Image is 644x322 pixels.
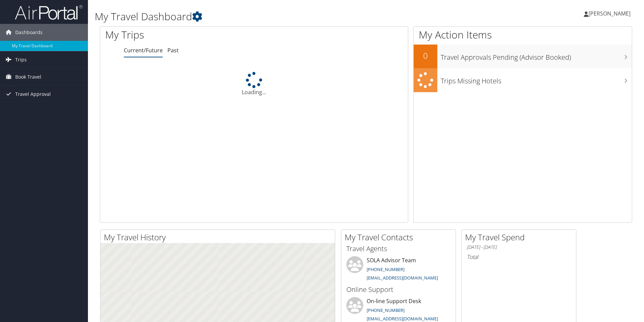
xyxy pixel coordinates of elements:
h1: My Action Items [414,28,632,42]
a: [EMAIL_ADDRESS][DOMAIN_NAME] [367,316,438,322]
span: Travel Approval [15,86,51,103]
a: [EMAIL_ADDRESS][DOMAIN_NAME] [367,275,438,281]
h1: My Travel Dashboard [95,9,456,24]
a: Past [167,47,179,54]
span: Book Travel [15,69,41,85]
h2: 0 [414,50,437,61]
div: Loading... [100,72,408,96]
span: [PERSON_NAME] [589,10,630,17]
h2: My Travel Contacts [345,232,456,243]
h3: Travel Approvals Pending (Advisor Booked) [441,49,632,62]
h3: Travel Agents [346,244,451,253]
a: Current/Future [124,47,163,54]
a: Trips Missing Hotels [414,68,632,92]
h6: Total [467,253,571,261]
h3: Trips Missing Hotels [441,73,632,86]
a: [PHONE_NUMBER] [367,266,405,272]
img: airportal-logo.png [15,4,83,20]
h1: My Trips [105,28,275,42]
h6: [DATE] - [DATE] [467,244,571,250]
a: [PERSON_NAME] [584,3,637,24]
h2: My Travel Spend [465,232,576,243]
a: 0Travel Approvals Pending (Advisor Booked) [414,45,632,68]
h2: My Travel History [104,232,335,243]
span: Trips [15,51,27,68]
a: [PHONE_NUMBER] [367,307,405,313]
span: Dashboards [15,24,43,41]
li: SOLA Advisor Team [343,256,454,284]
h3: Online Support [346,285,451,294]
